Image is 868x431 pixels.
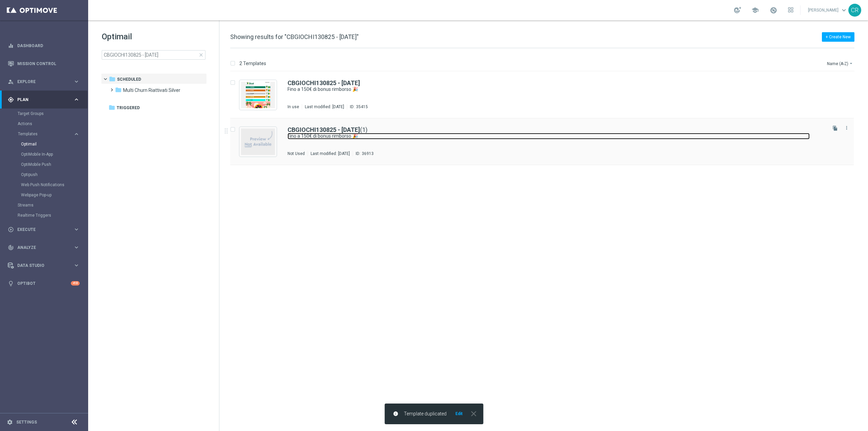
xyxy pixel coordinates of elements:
div: Streams [18,200,87,210]
div: Execute [8,227,73,233]
div: Webpage Pop-up [21,190,87,200]
a: Dashboard [17,37,80,55]
div: Data Studio [8,262,73,269]
a: OptiMobile Push [21,162,71,167]
a: Streams [18,202,71,208]
button: Edit [455,411,463,416]
span: Multi Churn Riattivati Silver [123,87,180,93]
i: keyboard_arrow_right [73,226,80,233]
div: OptiMobile Push [21,159,87,170]
a: Target Groups [18,111,71,116]
i: keyboard_arrow_right [73,262,80,269]
a: Fino a 150€ di bonus rimborso 🎉 [288,86,810,93]
i: close [469,409,478,418]
div: +10 [71,281,80,286]
i: equalizer [8,43,14,49]
button: Templates keyboard_arrow_right [18,131,80,137]
div: Dashboard [8,37,80,55]
button: play_circle_outline Execute keyboard_arrow_right [7,227,80,232]
span: keyboard_arrow_down [840,6,848,14]
span: Triggered [117,105,140,111]
div: Press SPACE to select this row. [223,118,867,165]
div: Fino a 150€ di bonus rimborso 🎉 [288,133,825,139]
i: folder [108,104,115,111]
a: OptiMobile In-App [21,152,71,157]
div: CR [848,4,861,17]
p: 2 Templates [239,60,266,66]
button: Name (A-Z)arrow_drop_down [826,59,854,67]
i: keyboard_arrow_right [73,131,80,137]
b: CBGIOCHI130825 - [DATE] [288,126,360,133]
div: Optipush [21,170,87,180]
i: keyboard_arrow_right [73,78,80,85]
span: close [198,52,204,58]
a: Webpage Pop-up [21,192,71,198]
button: equalizer Dashboard [7,43,80,48]
div: In use [288,104,299,110]
span: Explore [17,80,73,84]
a: Web Push Notifications [21,182,71,188]
div: Not Used [288,151,305,156]
button: person_search Explore keyboard_arrow_right [7,79,80,84]
b: CBGIOCHI130825 - [DATE] [288,79,360,86]
div: 35415 [356,104,368,110]
span: Plan [17,98,73,102]
button: Mission Control [7,61,80,66]
div: Last modified: [DATE] [302,104,347,110]
button: Data Studio keyboard_arrow_right [7,263,80,268]
div: Analyze [8,244,73,251]
div: Plan [8,97,73,103]
div: Fino a 150€ di bonus rimborso 🎉 [288,86,825,93]
button: close [469,411,478,416]
span: Scheduled [117,76,141,82]
i: keyboard_arrow_right [73,244,80,251]
input: Search Template [102,50,205,60]
div: Templates [18,132,73,136]
div: Realtime Triggers [18,210,87,220]
div: Templates [18,129,87,200]
i: settings [7,419,13,425]
button: more_vert [843,124,850,132]
a: Realtime Triggers [18,213,71,218]
a: Actions [18,121,71,126]
span: Templates [18,132,66,136]
a: [PERSON_NAME]keyboard_arrow_down [807,5,848,15]
div: Last modified: [DATE] [308,151,353,156]
button: lightbulb Optibot +10 [7,281,80,286]
button: track_changes Analyze keyboard_arrow_right [7,245,80,250]
i: track_changes [8,244,14,251]
span: Data Studio [17,263,73,268]
a: Settings [16,420,37,424]
div: Mission Control [8,55,80,73]
a: Optibot [17,274,71,292]
div: Target Groups [18,109,87,119]
span: Template duplicated [404,411,447,417]
i: arrow_drop_down [848,61,854,66]
i: person_search [8,79,14,85]
div: ID: [353,151,374,156]
div: Optimail [21,139,87,149]
button: file_copy [831,124,840,133]
h1: Optimail [102,31,205,42]
div: ID: [347,104,368,110]
span: Execute [17,228,73,232]
i: more_vert [844,125,849,131]
a: Optipush [21,172,71,177]
i: folder [115,86,122,93]
div: Explore [8,79,73,85]
div: Press SPACE to select this row. [223,72,867,118]
span: school [751,6,759,14]
div: Actions [18,119,87,129]
a: CBGIOCHI130825 - [DATE] [288,80,360,86]
a: CBGIOCHI130825 - [DATE](1) [288,127,368,133]
a: Optimail [21,141,71,147]
img: noPreview.jpg [241,129,275,155]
